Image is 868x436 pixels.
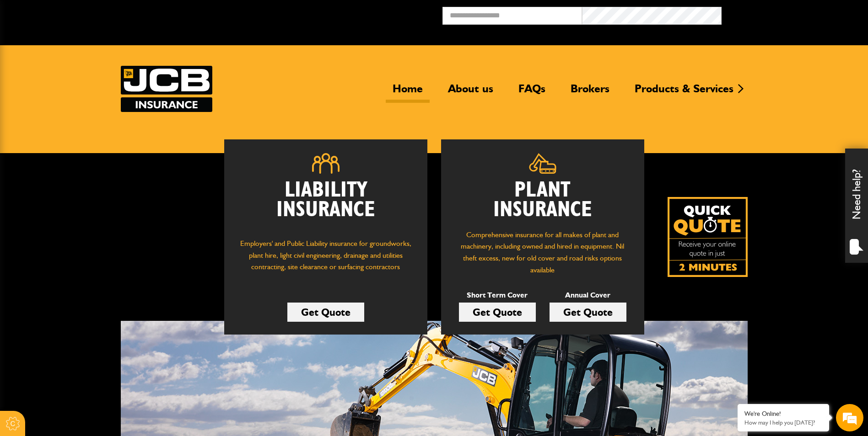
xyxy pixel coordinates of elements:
div: Need help? [845,149,868,263]
a: Get Quote [550,303,626,322]
p: Annual Cover [550,289,626,301]
a: Get Quote [459,303,536,322]
p: Employers' and Public Liability insurance for groundworks, plant hire, light civil engineering, d... [238,238,414,282]
a: Brokers [564,82,616,103]
a: Get your insurance quote isn just 2-minutes [668,197,748,277]
p: How may I help you today? [744,419,822,426]
a: JCB Insurance Services [121,66,212,112]
a: Get Quote [287,303,364,322]
button: Broker Login [722,7,861,21]
p: Comprehensive insurance for all makes of plant and machinery, including owned and hired in equipm... [455,229,631,276]
a: Products & Services [628,82,740,103]
a: FAQs [512,82,552,103]
p: Short Term Cover [459,289,536,301]
a: Home [386,82,430,103]
img: JCB Insurance Services logo [121,66,212,112]
div: We're Online! [744,410,822,418]
a: About us [441,82,500,103]
img: Quick Quote [668,197,748,277]
h2: Liability Insurance [238,181,414,229]
h2: Plant Insurance [455,181,631,220]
